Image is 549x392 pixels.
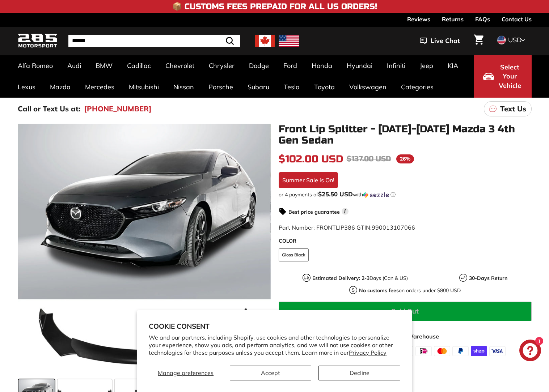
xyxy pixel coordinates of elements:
[363,192,389,198] img: Sezzle
[469,29,488,53] a: Cart
[349,349,387,356] a: Privacy Policy
[279,224,415,231] span: Part Number: FRONTLIP386 GTIN:
[158,55,202,76] a: Chevrolet
[410,32,469,50] button: Live Chat
[359,287,399,294] strong: No customs fees
[68,35,240,47] input: Search
[318,366,400,380] button: Decline
[440,55,465,76] a: KIA
[475,13,490,25] a: FAQs
[299,332,527,341] p: Pickup currently unavailable at
[442,13,464,25] a: Returns
[489,346,506,356] img: visa
[413,55,440,76] a: Jeep
[474,55,532,98] button: Select Your Vehicle
[202,55,242,76] a: Chrysler
[391,307,419,315] span: Sold Out
[434,346,450,356] img: master
[279,124,532,146] h1: Front Lip Splitter - [DATE]-[DATE] Mazda 3 4th Gen Sedan
[242,55,276,76] a: Dodge
[484,101,532,116] a: Text Us
[158,369,214,376] span: Manage preferences
[469,275,507,281] strong: 30-Days Return
[347,154,391,163] span: $137.00 USD
[304,55,339,76] a: Honda
[415,346,432,356] img: ideal
[201,76,240,98] a: Porsche
[502,13,532,25] a: Contact Us
[149,322,400,331] h2: Cookie consent
[380,55,413,76] a: Infiniti
[149,366,223,380] button: Manage preferences
[18,103,80,114] p: Call or Text Us at:
[120,55,158,76] a: Cadillac
[122,76,166,98] a: Mitsubishi
[342,208,349,215] span: i
[359,287,461,294] p: on orders under $800 USD
[230,366,311,380] button: Accept
[342,76,394,98] a: Volkswagen
[276,76,307,98] a: Tesla
[88,55,120,76] a: BMW
[318,190,353,198] span: $25.50 USD
[407,13,430,25] a: Reviews
[500,103,526,114] p: Text Us
[172,2,377,11] h4: 📦 Customs Fees Prepaid for All US Orders!
[43,76,78,98] a: Mazda
[471,346,487,356] img: shopify_pay
[452,346,469,356] img: paypal
[10,76,43,98] a: Lexus
[307,76,342,98] a: Toyota
[149,334,400,356] p: We and our partners, including Shopify, use cookies and other technologies to personalize your ex...
[279,302,532,321] button: Sold Out
[279,237,532,245] label: COLOR
[312,274,408,282] p: Days (Can & US)
[78,76,122,98] a: Mercedes
[276,55,304,76] a: Ford
[279,191,532,198] div: or 4 payments of$25.50 USDwithSezzle Click to learn more about Sezzle
[394,76,441,98] a: Categories
[431,36,460,46] span: Live Chat
[18,33,58,50] img: Logo_285_Motorsport_areodynamics_components
[288,209,340,215] strong: Best price guarantee
[240,76,276,98] a: Subaru
[166,76,201,98] a: Nissan
[84,103,152,114] a: [PHONE_NUMBER]
[339,55,380,76] a: Hyundai
[279,153,343,165] span: $102.00 USD
[372,224,415,231] span: 990013107066
[279,172,338,188] div: Summer Sale is On!
[396,154,414,163] span: 26%
[60,55,88,76] a: Audi
[517,340,543,363] inbox-online-store-chat: Shopify online store chat
[279,191,532,198] div: or 4 payments of with
[10,55,60,76] a: Alfa Romeo
[508,36,521,44] span: USD
[498,63,522,90] span: Select Your Vehicle
[312,275,369,281] strong: Estimated Delivery: 2-3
